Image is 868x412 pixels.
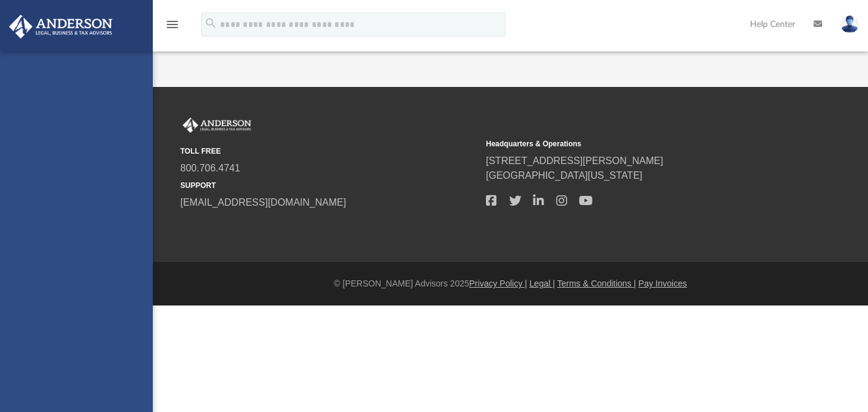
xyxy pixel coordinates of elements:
div: © [PERSON_NAME] Advisors 2025 [153,277,868,290]
a: Legal | [529,279,555,288]
a: menu [165,23,180,32]
a: [EMAIL_ADDRESS][DOMAIN_NAME] [180,197,346,208]
a: [GEOGRAPHIC_DATA][US_STATE] [486,170,642,181]
small: TOLL FREE [180,146,477,157]
a: [STREET_ADDRESS][PERSON_NAME] [486,155,663,166]
a: Privacy Policy | [469,279,528,288]
img: Anderson Advisors Platinum Portal [6,15,116,39]
i: menu [165,17,180,32]
img: Anderson Advisors Platinum Portal [180,118,254,133]
a: Terms & Conditions | [557,279,636,288]
small: Headquarters & Operations [486,138,783,149]
img: User Pic [840,15,859,33]
i: search [204,17,218,30]
a: Pay Invoices [638,279,686,288]
small: SUPPORT [180,180,477,191]
a: 800.706.4741 [180,163,240,173]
